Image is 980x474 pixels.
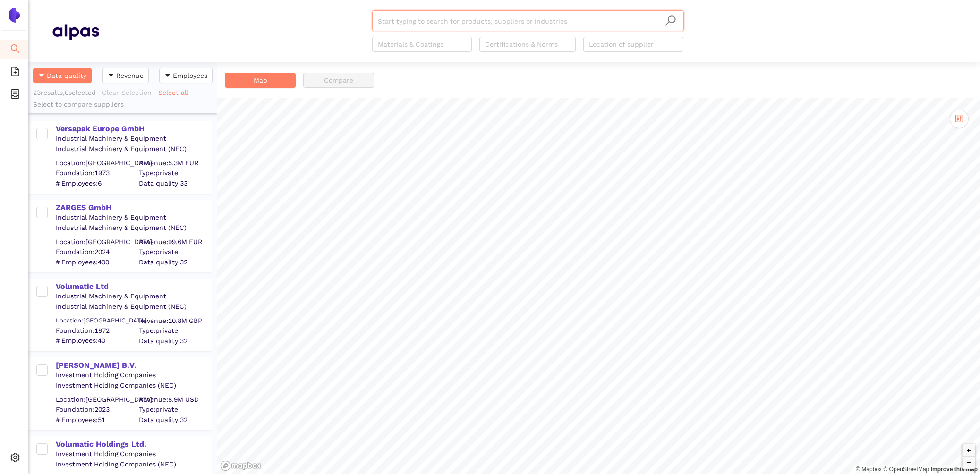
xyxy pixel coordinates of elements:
span: search [10,41,20,59]
span: file-add [10,63,20,82]
span: Type: private [139,169,211,178]
div: Investment Holding Companies (NEC) [56,381,211,390]
div: Revenue: 99.6M EUR [139,237,211,246]
span: Data quality: 32 [139,257,211,267]
div: Investment Holding Companies [56,449,211,459]
span: Data quality: 32 [139,415,211,424]
span: control [955,114,963,123]
span: Type: private [139,247,211,257]
span: caret-down [164,72,171,80]
div: Versapak Europe GmbH [56,124,211,134]
canvas: Map [217,98,980,474]
a: Mapbox logo [220,460,262,471]
span: caret-down [38,72,45,80]
div: Location: [GEOGRAPHIC_DATA] [56,316,133,324]
span: 23 results, 0 selected [33,89,96,96]
button: Map [225,73,296,88]
button: caret-downData quality [33,68,92,83]
div: Revenue: 10.8M GBP [139,316,211,325]
img: Logo [7,8,22,23]
div: Location: [GEOGRAPHIC_DATA] [56,395,133,404]
span: Data quality: 32 [139,336,211,346]
div: Select to compare suppliers [33,100,213,110]
span: Foundation: 2024 [56,247,133,257]
span: # Employees: 6 [56,178,133,188]
span: Employees [173,70,207,81]
span: search [665,15,676,26]
span: Foundation: 1972 [56,326,133,335]
div: Revenue: 8.9M USD [139,395,211,404]
span: # Employees: 51 [56,415,133,424]
span: caret-down [108,72,114,80]
span: Select all [158,87,188,98]
div: Location: [GEOGRAPHIC_DATA] [56,158,133,168]
button: caret-downRevenue [102,68,149,83]
div: ZARGES GmbH [56,203,211,213]
span: Type: private [139,326,211,336]
span: Map [254,75,267,85]
button: Clear Selection [102,85,158,100]
div: [PERSON_NAME] B.V. [56,360,211,371]
div: Location: [GEOGRAPHIC_DATA] [56,237,133,246]
span: # Employees: 400 [56,257,133,267]
button: Zoom out [963,457,975,469]
div: Industrial Machinery & Equipment [56,213,211,222]
div: Industrial Machinery & Equipment (NEC) [56,223,211,233]
span: Type: private [139,405,211,415]
div: Investment Holding Companies (NEC) [56,460,211,469]
button: Zoom in [963,444,975,457]
span: Revenue [116,70,144,81]
div: Industrial Machinery & Equipment [56,292,211,301]
button: caret-downEmployees [159,68,213,83]
span: Data quality [47,70,86,81]
div: Industrial Machinery & Equipment (NEC) [56,144,211,154]
span: # Employees: 40 [56,336,133,346]
span: setting [10,449,20,468]
span: container [10,86,20,105]
button: Select all [158,85,195,100]
div: Revenue: 5.3M EUR [139,158,211,168]
div: Volumatic Ltd [56,281,211,292]
span: Foundation: 1973 [56,169,133,178]
div: Volumatic Holdings Ltd. [56,439,211,449]
div: Industrial Machinery & Equipment (NEC) [56,302,211,312]
span: Foundation: 2023 [56,405,133,415]
div: Investment Holding Companies [56,371,211,380]
span: Data quality: 33 [139,178,211,188]
img: Homepage [52,20,99,43]
div: Industrial Machinery & Equipment [56,134,211,144]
